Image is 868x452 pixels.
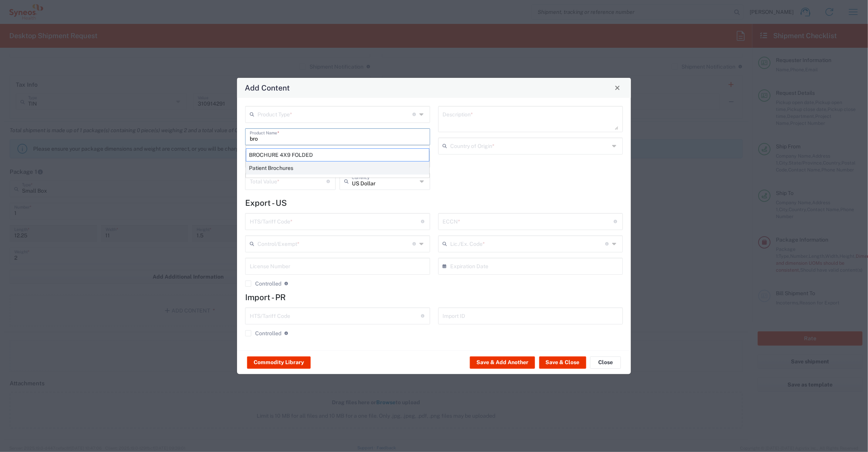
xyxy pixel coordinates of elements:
h4: Add Content [245,82,290,93]
label: Controlled [245,330,281,336]
div: Patient Brochures [246,161,429,175]
h4: Export - US [245,198,623,208]
button: Commodity Library [247,356,311,369]
button: Save & Add Another [470,356,535,369]
button: Close [612,82,623,93]
button: Save & Close [539,356,586,369]
button: Close [590,356,621,369]
label: Controlled [245,281,281,287]
h4: Import - PR [245,292,623,302]
div: BROCHURE 4X9 FOLDED [246,148,429,161]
